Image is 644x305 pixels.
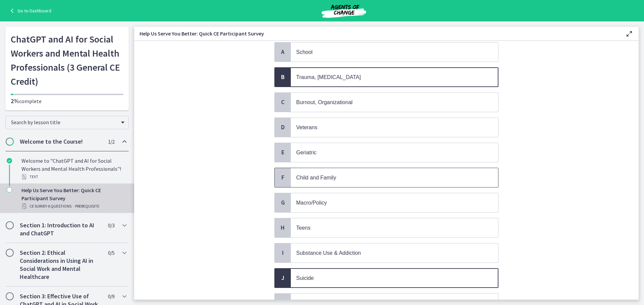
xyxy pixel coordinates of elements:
[108,292,114,300] span: 0 / 9
[304,3,384,19] img: Agents of Change
[279,274,287,282] span: J
[108,249,114,257] span: 0 / 5
[108,138,114,146] span: 1 / 2
[11,119,118,126] span: Search by lesson title
[296,225,311,231] span: Teens
[279,73,287,81] span: B
[21,186,126,210] div: Help Us Serve You Better: Quick CE Participant Survey
[11,97,19,105] span: 2%
[21,173,126,181] div: Text
[279,123,287,131] span: D
[20,138,102,146] h2: Welcome to the Course!
[5,116,129,129] div: Search by lesson title
[8,7,51,15] a: Go to Dashboard
[11,97,123,105] p: complete
[296,175,336,180] span: Child and Family
[279,173,287,181] span: F
[73,202,74,210] span: ·
[279,148,287,156] span: E
[75,202,99,210] span: PREREQUISITE
[279,199,287,207] span: G
[279,98,287,106] span: C
[21,157,126,181] div: Welcome to "ChatGPT and AI for Social Workers and Mental Health Professionals"!
[279,249,287,257] span: I
[7,158,12,163] i: Completed
[279,224,287,232] span: H
[296,99,353,105] span: Burnout, Organizational
[279,48,287,56] span: A
[296,150,316,155] span: Geriatric
[11,32,123,88] h1: ChatGPT and AI for Social Workers and Mental Health Professionals (3 General CE Credit)
[21,202,126,210] div: CE Survey
[296,49,313,55] span: School
[296,200,327,206] span: Macro/Policy
[140,29,614,37] h3: Help Us Serve You Better: Quick CE Participant Survey
[20,221,102,237] h2: Section 1: Introduction to AI and ChatGPT
[47,202,71,210] span: · 6 Questions
[296,275,314,281] span: Suicide
[20,249,102,281] h2: Section 2: Ethical Considerations in Using AI in Social Work and Mental Healthcare
[108,221,114,229] span: 0 / 3
[296,125,317,130] span: Veterans
[296,74,361,80] span: Trauma, [MEDICAL_DATA]
[296,250,361,256] span: Substance Use & Addiction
